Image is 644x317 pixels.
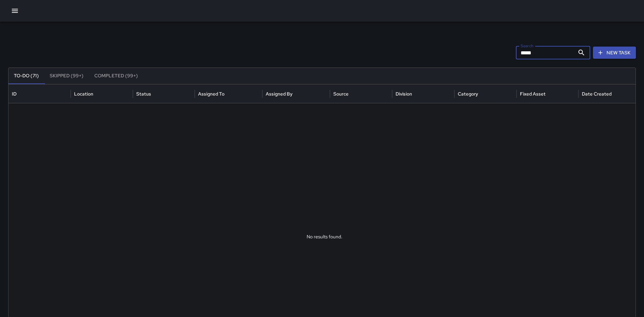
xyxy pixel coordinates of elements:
[136,91,151,97] div: Status
[396,91,412,97] div: Division
[89,68,143,84] button: Completed (99+)
[458,91,478,97] div: Category
[8,68,44,84] button: To-Do (71)
[333,91,349,97] div: Source
[582,91,612,97] div: Date Created
[12,91,17,97] div: ID
[593,47,636,59] button: New Task
[44,68,89,84] button: Skipped (99+)
[521,43,533,49] label: Search
[198,91,224,97] div: Assigned To
[520,91,546,97] div: Fixed Asset
[266,91,292,97] div: Assigned By
[74,91,93,97] div: Location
